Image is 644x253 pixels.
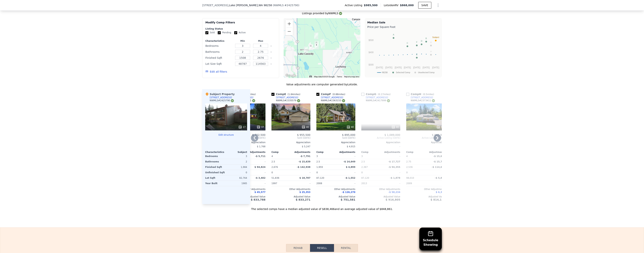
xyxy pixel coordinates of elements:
[205,61,233,66] div: Lot Size Sqft
[205,27,276,30] div: Listing Status
[333,51,337,58] div: 13925 73rd St NE
[419,228,442,250] button: ScheduleShowing
[299,191,310,193] span: $ 25,353
[406,155,408,158] span: 4
[286,93,302,96] span: ( miles)
[292,170,310,175] div: -
[339,12,342,15] img: NWMLS Logo
[386,198,400,201] span: $ 916,805
[391,125,399,129] div: 40
[406,188,445,191] div: Other Adjustments
[413,66,420,69] text: [DATE]
[254,166,265,168] span: $ 94,824
[291,151,310,154] div: Adjustments
[385,66,392,69] text: [DATE]
[361,155,363,158] span: 3
[436,191,445,193] span: $ 6,367
[337,181,355,186] div: -
[382,170,400,175] div: -
[435,177,445,179] span: -$ 5,832
[364,3,378,7] span: $985,500
[205,21,276,27] div: Modify Comp Filters
[376,93,392,96] span: ( miles)
[406,96,433,99] a: [STREET_ADDRESS]
[432,36,439,38] text: Subject
[361,151,381,154] div: Comp
[406,144,445,149] div: -
[400,4,414,7] span: $868,000
[361,159,380,164] div: 2.5
[255,177,265,179] span: -$ 3,402
[388,191,400,193] span: -$ 58,234
[342,133,355,136] span: $ 895,000
[270,57,272,59] button: Clear
[345,3,364,7] span: Active Listing
[421,40,422,42] text: D
[393,33,394,36] text: A
[384,3,400,7] span: Lotside ARV
[271,188,310,191] div: Other Adjustments
[227,181,247,186] div: 1985
[227,154,247,159] div: 3
[270,63,272,65] button: Clear
[331,93,347,96] span: ( miles)
[416,53,417,56] text: E
[270,51,272,53] button: Clear
[276,99,300,102] div: NWMLS # 2335579
[367,24,439,30] div: Price per Square Foot
[271,141,310,144] div: Appreciation
[406,177,414,179] span: 98,010
[379,93,384,96] span: 0.17
[387,99,390,102] img: NWMLS Logo
[298,160,310,163] span: -$ 15,639
[406,181,425,186] div: 2009
[432,166,445,168] span: -$ 114,637
[316,171,318,174] span: 0
[247,159,265,164] div: -
[315,41,319,47] div: 8706 115th Ave NE
[255,155,265,158] span: -$ 5,711
[247,181,265,186] div: -
[274,4,284,7] span: NWMLS
[426,37,427,39] text: B
[205,133,247,136] button: Edit structure
[252,39,269,42] div: Max
[341,198,355,201] span: $ 751,581
[382,154,400,159] div: -
[334,244,358,252] button: Rental
[432,66,439,69] text: [DATE]
[218,31,221,34] input: Pending
[361,136,400,139] span: Active Listing [DATE]
[257,125,264,129] div: 37
[361,141,400,144] div: Appreciation
[342,99,345,102] img: NWMLS Logo
[388,160,400,163] span: -$ 17,727
[309,76,312,77] button: Keyboard shortcuts
[321,99,345,102] div: NWMLS # 2363153
[426,181,445,186] div: -
[205,154,225,159] div: Bedrooms
[316,195,355,198] div: Adjusted Value
[347,145,355,148] span: $ 4,915
[234,39,251,42] div: Min
[271,195,310,198] div: Adjusted Value
[369,63,374,66] text: $300
[251,198,265,201] span: $ 833,788
[205,49,233,54] div: Bathrooms
[227,175,247,181] div: 82,764
[337,170,355,175] div: -
[238,125,246,129] div: 17
[316,151,336,154] div: Comp
[367,30,439,76] svg: A chart.
[252,133,265,136] span: $ 702,500
[270,45,272,47] button: Clear
[205,43,233,48] div: Bedrooms
[336,151,355,154] div: Adjustments
[302,125,309,129] div: 40
[337,76,342,78] a: Terms (opens in new tab)
[202,3,228,7] span: [STREET_ADDRESS]
[286,244,310,252] button: Rehab
[416,41,417,43] text: F
[299,177,310,179] span: $ 18,787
